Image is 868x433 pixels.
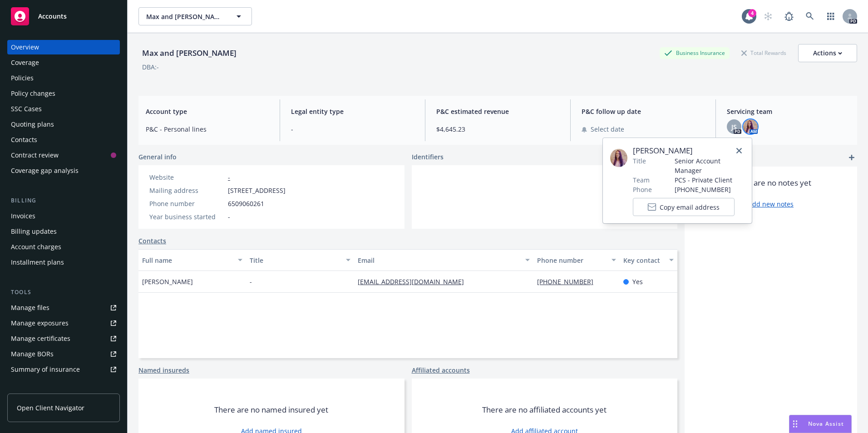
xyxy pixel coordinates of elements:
[11,240,61,254] div: Account charges
[7,209,120,223] a: Invoices
[38,13,67,20] span: Accounts
[623,256,664,265] div: Key contact
[228,173,230,182] a: -
[11,300,49,315] div: Manage files
[11,117,54,132] div: Quoting plans
[537,277,601,286] a: [PHONE_NUMBER]
[354,249,534,271] button: Email
[11,255,64,270] div: Installment plans
[11,362,80,377] div: Summary of insurance
[632,277,643,286] span: Yes
[412,152,444,162] span: Identifiers
[7,331,120,346] a: Manage certificates
[633,175,650,185] span: Team
[7,240,120,254] a: Account charges
[7,196,120,205] div: Billing
[7,224,120,239] a: Billing updates
[737,47,791,59] div: Total Rewards
[759,7,777,25] a: Start snowing
[138,236,166,246] a: Contacts
[582,107,705,116] span: P&C follow up date
[11,224,57,239] div: Billing updates
[734,145,745,156] a: close
[214,404,328,415] span: There are no named insured yet
[675,156,745,175] span: Senior Account Manager
[7,316,120,330] a: Manage exposures
[142,62,159,72] div: DBA: -
[228,199,264,208] span: 6509060261
[228,186,286,195] span: [STREET_ADDRESS]
[11,148,59,162] div: Contract review
[633,185,652,194] span: Phone
[822,7,840,25] a: Switch app
[7,255,120,270] a: Installment plans
[7,288,120,297] div: Tools
[633,145,745,156] span: [PERSON_NAME]
[789,415,852,433] button: Nova Assist
[482,404,607,415] span: There are no affiliated accounts yet
[142,256,232,265] div: Full name
[7,117,120,132] a: Quoting plans
[7,102,120,116] a: SSC Cases
[149,212,224,221] div: Year business started
[250,277,252,286] span: -
[250,256,340,265] div: Title
[533,249,620,271] button: Phone number
[138,365,189,375] a: Named insureds
[7,40,120,54] a: Overview
[7,347,120,361] a: Manage BORs
[780,7,798,25] a: Report a Bug
[7,163,120,178] a: Coverage gap analysis
[358,277,471,286] a: [EMAIL_ADDRESS][DOMAIN_NAME]
[591,124,624,134] span: Select date
[675,175,745,185] span: PCS - Private Client
[537,256,606,265] div: Phone number
[11,55,39,70] div: Coverage
[7,148,120,162] a: Contract review
[748,9,756,17] div: 4
[7,71,120,85] a: Policies
[11,102,42,116] div: SSC Cases
[412,365,470,375] a: Affiliated accounts
[138,47,240,59] div: Max and [PERSON_NAME]
[7,362,120,377] a: Summary of insurance
[731,122,737,132] span: JS
[138,7,252,25] button: Max and [PERSON_NAME]
[11,331,70,346] div: Manage certificates
[17,403,84,413] span: Open Client Navigator
[801,7,819,25] a: Search
[11,71,34,85] div: Policies
[142,277,193,286] span: [PERSON_NAME]
[660,202,720,212] span: Copy email address
[149,186,224,195] div: Mailing address
[808,420,844,428] span: Nova Assist
[7,55,120,70] a: Coverage
[146,107,269,116] span: Account type
[246,249,354,271] button: Title
[846,152,857,163] a: add
[291,107,414,116] span: Legal entity type
[358,256,520,265] div: Email
[748,199,794,209] a: Add new notes
[149,172,224,182] div: Website
[146,12,225,21] span: Max and [PERSON_NAME]
[11,40,39,54] div: Overview
[228,212,230,221] span: -
[149,199,224,208] div: Phone number
[610,149,627,167] img: employee photo
[138,152,177,162] span: General info
[7,300,120,315] a: Manage files
[7,4,120,29] a: Accounts
[620,249,677,271] button: Key contact
[789,415,801,433] div: Drag to move
[7,86,120,101] a: Policy changes
[11,347,54,361] div: Manage BORs
[743,119,758,134] img: photo
[798,44,857,62] button: Actions
[633,198,735,216] button: Copy email address
[146,124,269,134] span: P&C - Personal lines
[813,44,842,62] div: Actions
[11,86,55,101] div: Policy changes
[11,163,79,178] div: Coverage gap analysis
